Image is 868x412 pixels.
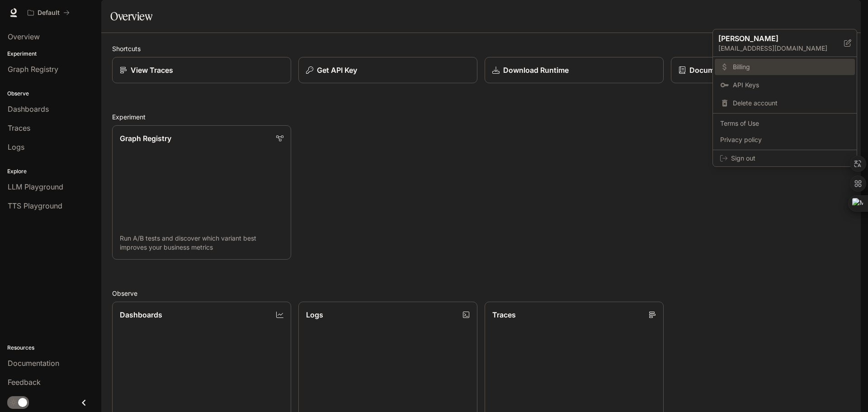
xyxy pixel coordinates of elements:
div: [PERSON_NAME][EMAIL_ADDRESS][DOMAIN_NAME] [713,29,857,57]
span: Privacy policy [720,135,849,144]
span: Billing [733,62,849,71]
span: API Keys [733,81,849,90]
span: Terms of Use [720,119,849,128]
span: Sign out [731,154,849,163]
span: Delete account [733,99,849,108]
a: Terms of Use [715,115,855,132]
p: [PERSON_NAME] [718,33,830,44]
div: Delete account [715,95,855,111]
a: Privacy policy [715,132,855,148]
a: API Keys [715,77,855,93]
div: Sign out [713,150,857,166]
p: [EMAIL_ADDRESS][DOMAIN_NAME] [718,44,844,53]
a: Billing [715,59,855,75]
